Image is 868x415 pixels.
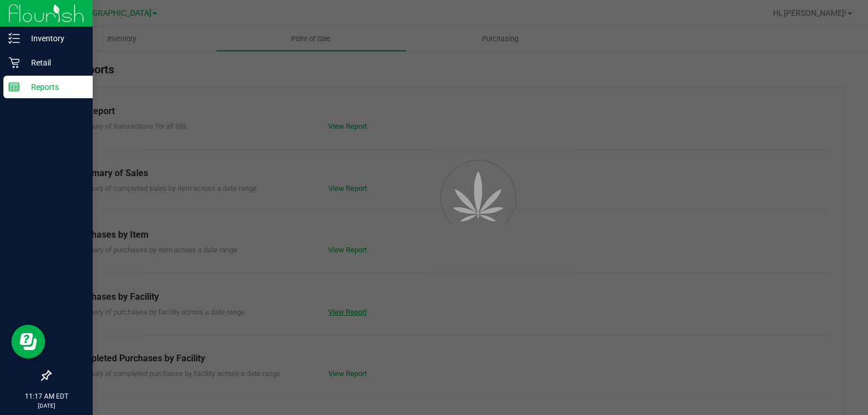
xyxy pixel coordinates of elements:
[8,33,20,44] inline-svg: Inventory
[11,325,45,359] iframe: Resource center
[20,32,88,45] p: Inventory
[8,57,20,68] inline-svg: Retail
[5,391,88,401] p: 11:17 AM EDT
[20,56,88,69] p: Retail
[8,81,20,93] inline-svg: Reports
[20,80,88,94] p: Reports
[5,401,88,410] p: [DATE]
